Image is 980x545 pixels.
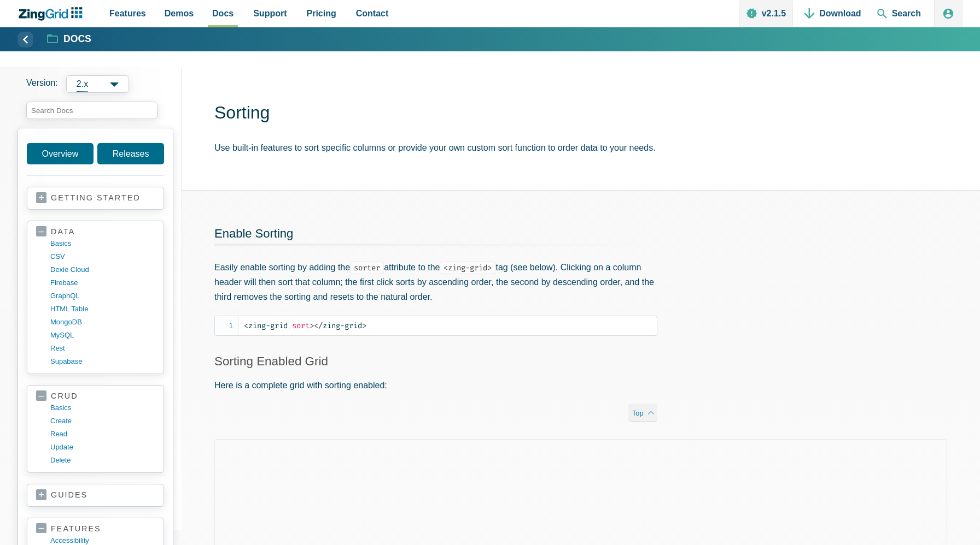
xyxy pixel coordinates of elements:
span: </ [314,321,323,330]
span: Contact [356,6,389,21]
a: delete [50,454,155,467]
a: MySQL [50,329,155,342]
a: Enable Sorting [214,227,293,240]
a: Docs [48,33,91,46]
a: guides [36,490,155,501]
span: > [310,321,314,330]
a: GraphQL [50,289,155,303]
a: MongoDB [50,316,155,329]
a: create [50,414,155,428]
a: basics [50,401,155,414]
a: firebase [50,276,155,289]
a: basics [50,237,155,250]
label: Versions [26,75,173,93]
span: Version: [26,75,58,93]
a: update [50,441,155,454]
span: < [244,321,248,330]
span: Demos [165,6,194,21]
code: <zing-grid> [440,262,495,274]
span: sort [292,321,310,330]
span: Docs [212,6,234,21]
a: CSV [50,250,155,263]
h1: Sorting [214,102,962,126]
a: crud [36,391,155,401]
a: getting started [36,193,155,204]
code: sorter [350,262,384,274]
a: HTML table [50,303,155,316]
a: Releases [97,143,164,164]
strong: Docs [63,34,91,44]
a: features [36,524,155,534]
a: data [36,227,155,237]
p: Easily enable sorting by adding the attribute to the tag (see below). Clicking on a column header... [214,260,657,305]
span: Pricing [307,6,336,21]
a: Overview [27,143,94,164]
p: Use built-in features to sort specific columns or provide your own custom sort function to order ... [214,140,962,155]
span: Support [253,6,287,21]
span: > [362,321,366,330]
span: Features [109,6,146,21]
p: Here is a complete grid with sorting enabled: [214,378,657,393]
a: Sorting Enabled Grid [214,354,328,368]
a: read [50,428,155,441]
span: zing-grid [314,321,362,330]
a: rest [50,342,155,355]
a: dexie cloud [50,263,155,276]
span: zing-grid [244,321,288,330]
a: supabase [50,355,155,368]
input: search input [26,102,157,119]
a: ZingChart Logo. Click to return to the homepage [17,7,88,21]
